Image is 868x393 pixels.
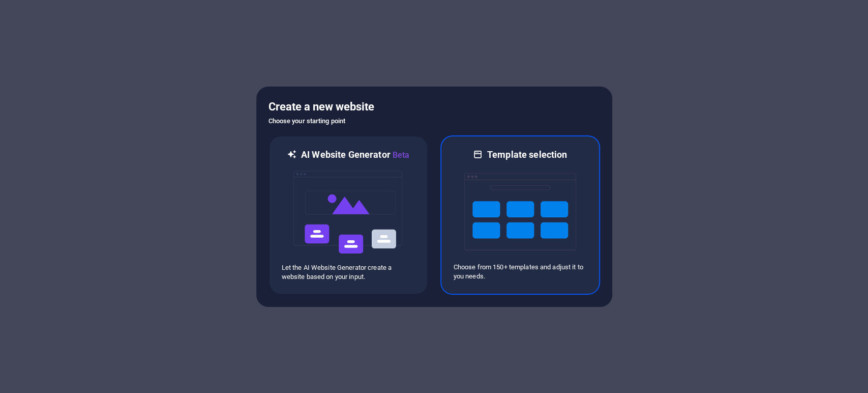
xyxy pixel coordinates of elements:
h6: AI Website Generator [301,149,409,161]
span: Beta [391,150,410,160]
h6: Template selection [487,149,567,161]
h6: Choose your starting point [268,115,600,127]
div: AI Website GeneratorBetaaiLet the AI Website Generator create a website based on your input. [268,135,428,295]
h5: Create a new website [268,99,600,115]
p: Choose from 150+ templates and adjust it to you needs. [454,263,587,281]
img: ai [292,161,404,263]
div: Template selectionChoose from 150+ templates and adjust it to you needs. [440,135,600,295]
p: Let the AI Website Generator create a website based on your input. [282,263,415,282]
